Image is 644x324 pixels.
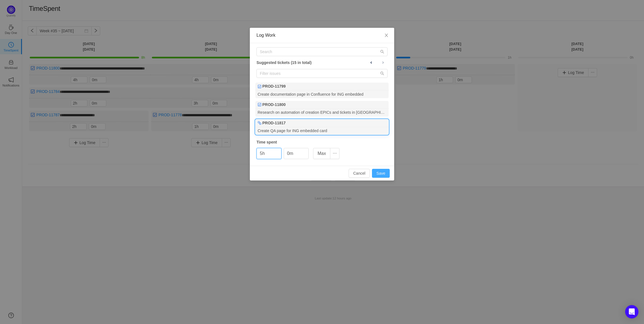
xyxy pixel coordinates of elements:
[384,33,389,38] i: icon: close
[349,169,370,178] button: Cancel
[262,83,286,89] b: PROD-11799
[255,90,389,98] div: Create documentation page in Confluence for ING embedded
[256,59,388,66] div: Suggested tickets (15 in total)
[372,169,390,178] button: Save
[256,139,388,145] div: Time spent
[256,32,388,38] div: Log Work
[313,148,330,159] button: Max
[255,109,389,116] div: Research on automation of creation EPICs and tickets in [GEOGRAPHIC_DATA]
[258,121,261,125] img: Sub-task
[256,47,388,56] input: Search
[256,69,388,78] input: Filter issues
[258,85,261,88] img: Task
[262,102,286,108] b: PROD-11800
[262,120,286,126] b: PROD-11817
[380,71,384,75] i: icon: search
[330,148,339,159] button: icon: ellipsis
[380,50,384,54] i: icon: search
[258,103,261,107] img: Task
[379,28,394,43] button: Close
[625,305,638,318] div: Open Intercom Messenger
[255,127,389,135] div: Create QA page for ING embedded card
